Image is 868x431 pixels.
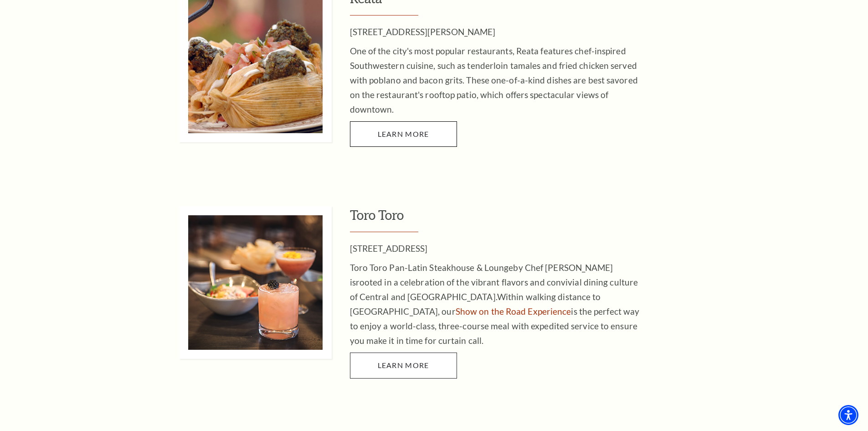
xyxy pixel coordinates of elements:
span: LEARN MORE [378,130,429,138]
a: Show on the Road Experience - open in a new tab [456,306,571,317]
a: LEARN MORE Toro Toro - open in a new tab [350,353,457,378]
img: Toro Toro [179,206,332,359]
p: One of the city's most popular restaurants, Reata features chef-inspired Southwestern cuisine, su... [350,44,646,117]
p: Toro Toro Pan-Latin Steakhouse & Lounge rooted in a celebration of the vibrant flavors and conviv... [350,260,646,348]
div: Accessibility Menu [838,405,858,425]
p: [STREET_ADDRESS] [350,241,646,256]
span: LEARN MORE [378,361,429,369]
h3: Toro Toro [350,206,717,232]
p: [STREET_ADDRESS][PERSON_NAME] [350,25,646,39]
a: LEARN MORE Reata - open in a new tab [350,121,457,147]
